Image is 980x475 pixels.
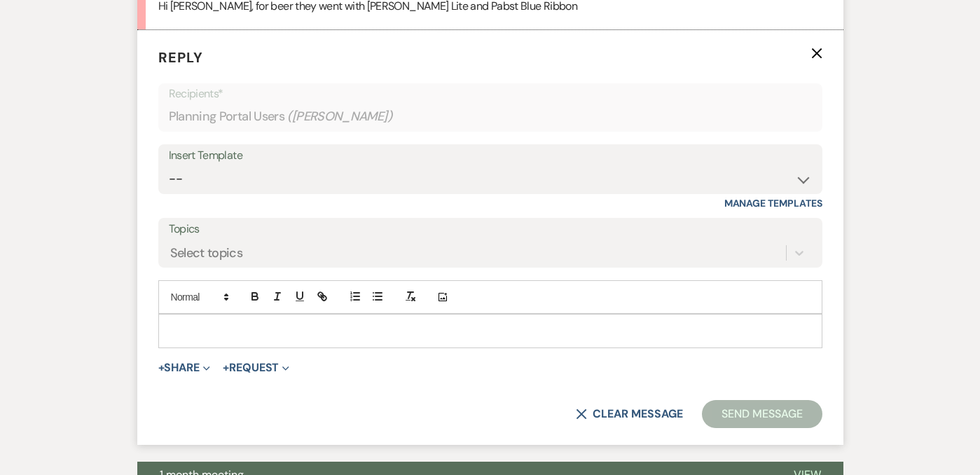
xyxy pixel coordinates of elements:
[170,244,243,263] div: Select topics
[169,103,812,130] div: Planning Portal Users
[158,48,203,67] span: Reply
[223,362,229,373] span: +
[158,362,211,373] button: Share
[576,408,682,420] button: Clear message
[287,107,392,126] span: ( [PERSON_NAME] )
[169,85,812,103] p: Recipients*
[702,400,822,428] button: Send Message
[169,146,812,166] div: Insert Template
[169,219,812,240] label: Topics
[223,362,289,373] button: Request
[158,362,165,373] span: +
[724,197,822,209] a: Manage Templates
